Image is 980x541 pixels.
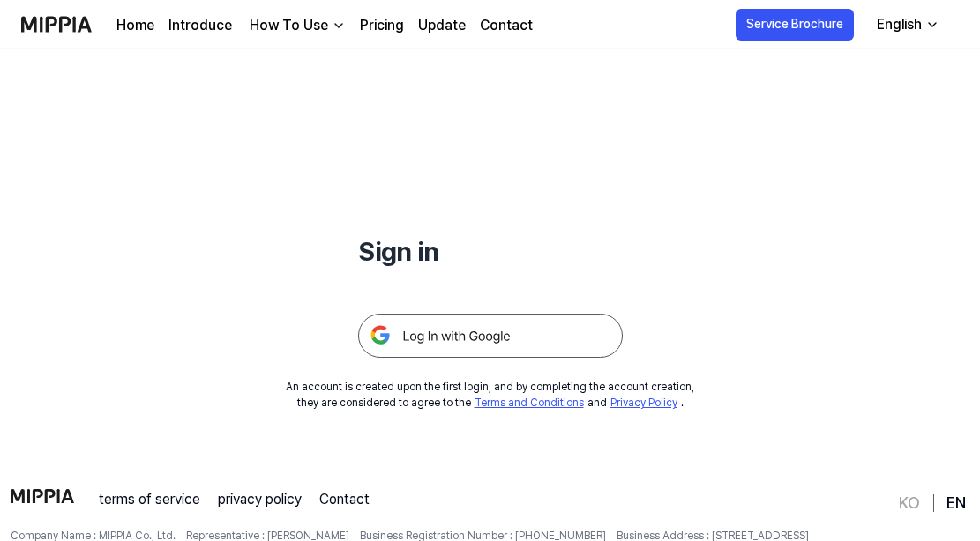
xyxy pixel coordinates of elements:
[475,396,584,409] a: Terms and Conditions
[610,396,677,409] a: Privacy Policy
[899,493,920,514] a: KO
[480,15,533,36] a: Contact
[358,314,623,358] img: 구글 로그인 버튼
[946,493,966,514] a: EN
[863,7,950,42] button: English
[11,489,74,503] img: logo
[360,15,404,36] a: Pricing
[358,232,623,271] h1: Sign in
[116,15,154,36] a: Home
[332,19,346,33] img: down
[286,379,694,411] div: An account is created upon the first login, and by completing the account creation, they are cons...
[168,15,232,36] a: Introduce
[246,15,346,36] button: How To Use
[99,489,200,510] a: terms of service
[319,489,370,510] a: Contact
[246,15,332,36] div: How To Use
[218,489,302,510] a: privacy policy
[873,14,925,35] div: English
[736,9,854,41] button: Service Brochure
[418,15,466,36] a: Update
